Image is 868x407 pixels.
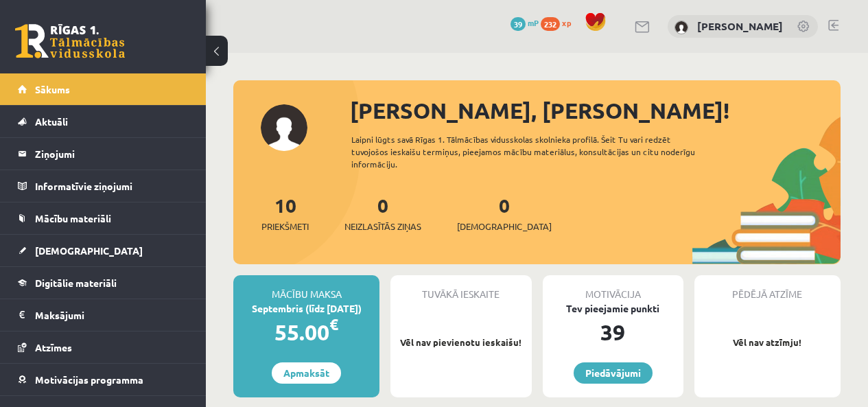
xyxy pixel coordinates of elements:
p: Vēl nav pievienotu ieskaišu! [397,336,524,349]
a: Ziņojumi [18,138,189,170]
div: Pēdējā atzīme [694,275,841,301]
legend: Informatīvie ziņojumi [35,170,189,202]
a: Rīgas 1. Tālmācības vidusskola [15,24,125,58]
span: Sākums [35,83,70,95]
div: Laipni lūgts savā Rīgas 1. Tālmācības vidusskolas skolnieka profilā. Šeit Tu vari redzēt tuvojošo... [351,133,716,170]
a: Maksājumi [18,299,189,331]
span: [DEMOGRAPHIC_DATA] [457,220,552,233]
a: [PERSON_NAME] [697,19,783,33]
a: 10Priekšmeti [261,193,309,233]
a: Motivācijas programma [18,364,189,395]
a: Apmaksāt [272,362,341,384]
legend: Ziņojumi [35,138,189,170]
img: Fjodors Latatujevs [675,21,688,34]
span: Mācību materiāli [35,212,111,224]
div: [PERSON_NAME], [PERSON_NAME]! [350,94,841,127]
div: 55.00 [233,316,379,349]
a: Sākums [18,73,189,105]
a: 0Neizlasītās ziņas [344,193,421,233]
a: Informatīvie ziņojumi [18,170,189,202]
a: [DEMOGRAPHIC_DATA] [18,235,189,266]
span: Aktuāli [35,115,68,128]
a: Aktuāli [18,106,189,137]
span: [DEMOGRAPHIC_DATA] [35,244,143,257]
a: Piedāvājumi [574,362,653,384]
a: 0[DEMOGRAPHIC_DATA] [457,193,552,233]
span: Priekšmeti [261,220,309,233]
span: Neizlasītās ziņas [344,220,421,233]
a: Atzīmes [18,332,189,363]
span: € [329,314,338,334]
span: 39 [511,17,526,31]
div: Tuvākā ieskaite [390,275,531,301]
a: 232 xp [541,17,578,28]
div: Septembris (līdz [DATE]) [233,301,379,316]
a: Digitālie materiāli [18,267,189,299]
span: mP [528,17,539,28]
div: Motivācija [543,275,683,301]
span: Digitālie materiāli [35,277,117,289]
a: 39 mP [511,17,539,28]
a: Mācību materiāli [18,202,189,234]
span: Motivācijas programma [35,373,143,386]
span: Atzīmes [35,341,72,353]
div: Tev pieejamie punkti [543,301,683,316]
div: Mācību maksa [233,275,379,301]
legend: Maksājumi [35,299,189,331]
div: 39 [543,316,683,349]
span: xp [562,17,571,28]
p: Vēl nav atzīmju! [701,336,834,349]
span: 232 [541,17,560,31]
